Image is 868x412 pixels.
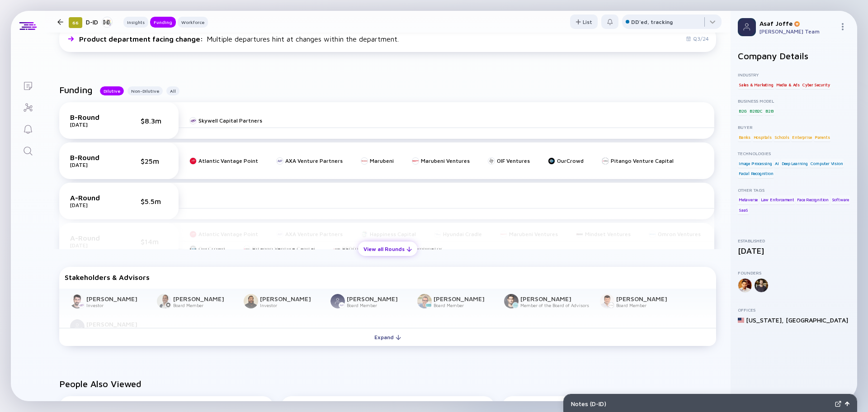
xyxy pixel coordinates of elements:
[781,159,808,168] div: Deep Learning
[738,205,749,214] div: SaaS
[802,80,830,89] div: Cyber Security
[369,330,406,344] div: Expand
[276,157,343,164] a: AXA Venture Partners
[602,157,674,164] a: Pitango Venture Capital
[738,18,756,36] img: Profile Picture
[123,18,148,27] div: Insights
[69,17,82,28] div: 66
[166,86,179,95] button: All
[774,159,780,168] div: AI
[141,197,168,205] div: $5.5m
[738,124,850,130] div: Buyer
[738,169,774,178] div: Facial Recognition
[738,238,850,243] div: Established
[839,23,846,30] img: Menu
[753,133,773,142] div: Hospitals
[749,106,764,115] div: B2B2C
[150,18,176,27] div: Funding
[178,17,208,28] button: Workforce
[845,402,849,406] img: Open Notes
[70,153,115,161] div: B-Round
[70,194,115,202] div: A-Round
[488,157,530,164] a: OIF Ventures
[738,307,850,313] div: Offices
[11,74,45,96] a: Lists
[611,157,674,164] div: Pitango Venture Capital
[786,316,848,324] div: [GEOGRAPHIC_DATA]
[189,157,258,164] a: Atlantic Vantage Point
[70,202,115,208] div: [DATE]
[814,133,831,142] div: Parents
[70,161,115,168] div: [DATE]
[791,133,812,142] div: Enterprise
[150,17,176,28] button: Funding
[760,195,795,204] div: Law Enforcement
[198,157,258,164] div: Atlantic Vantage Point
[548,157,584,164] a: OurCrowd
[774,133,790,142] div: Schools
[831,195,850,204] div: Software
[571,400,831,407] div: Notes ( D-ID )
[70,121,115,128] div: [DATE]
[738,270,850,275] div: Founders
[759,28,835,35] div: [PERSON_NAME] Team
[497,157,530,164] div: OIF Ventures
[738,187,850,193] div: Other Tags
[65,273,711,281] div: Stakeholders & Advisors
[631,19,673,25] div: DD'ed, tracking
[361,157,394,164] a: Marubeni
[421,157,470,164] div: Marubeni Ventures
[738,151,850,156] div: Technologies
[738,133,751,142] div: Banks
[738,159,773,168] div: Image Processing
[79,35,205,43] span: Product department facing change :
[775,80,801,89] div: Media & Ads
[100,86,124,95] button: Dilutive
[738,80,774,89] div: Sales & Marketing
[59,85,93,95] h2: Funding
[738,51,850,61] h2: Company Details
[738,195,759,204] div: Metaverse
[835,401,841,407] img: Expand Notes
[412,157,470,164] a: Marubeni Ventures
[86,16,113,28] div: D-ID
[178,18,208,27] div: Workforce
[570,14,598,29] button: List
[738,317,744,323] img: United States Flag
[11,96,45,118] a: Investor Map
[189,117,262,124] a: Skywell Capital Partners
[738,98,850,104] div: Business Model
[358,242,417,256] button: View all Rounds
[127,86,163,95] button: Non-Dilutive
[70,113,115,121] div: B-Round
[11,118,45,139] a: Reminders
[810,159,844,168] div: Computer Vision
[79,35,399,43] div: Multiple departures hint at changes within the department.
[738,72,850,77] div: Industry
[11,139,45,161] a: Search
[59,328,716,346] button: Expand
[285,157,343,164] div: AXA Venture Partners
[796,195,830,204] div: Face Recognition
[141,157,168,165] div: $25m
[370,157,394,164] div: Marubeni
[557,157,584,164] div: OurCrowd
[764,106,774,115] div: B2B
[738,106,747,115] div: B2G
[746,316,784,324] div: [US_STATE] ,
[123,17,148,28] button: Insights
[738,246,850,256] div: [DATE]
[59,379,716,389] h2: People Also Viewed
[141,117,168,125] div: $8.3m
[759,19,835,27] div: Asaf Joffe
[198,117,262,124] div: Skywell Capital Partners
[686,35,709,42] div: Q3/24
